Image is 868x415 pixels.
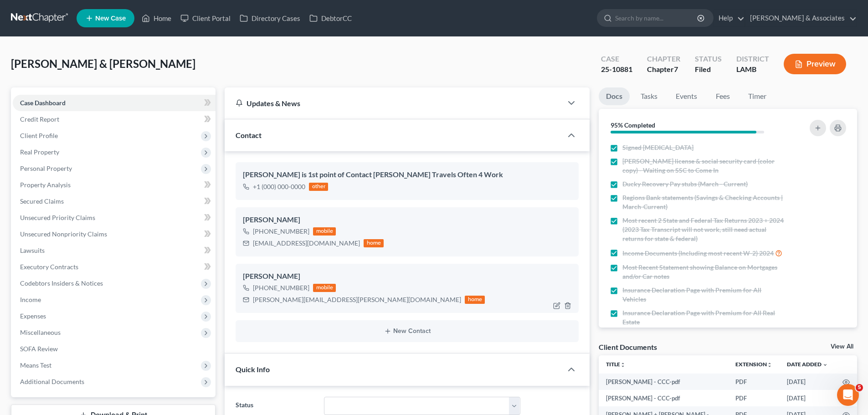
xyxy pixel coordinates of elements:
[20,312,46,320] span: Expenses
[599,374,728,390] td: [PERSON_NAME] - CCC-pdf
[20,164,72,172] span: Personal Property
[741,87,774,105] a: Timer
[137,10,176,26] a: Home
[243,271,571,282] div: [PERSON_NAME]
[611,121,655,129] strong: 95% Completed
[20,132,58,139] span: Client Profile
[20,296,41,303] span: Income
[736,54,769,64] div: District
[784,54,846,74] button: Preview
[615,10,699,26] input: Search by name...
[606,361,626,368] a: Titleunfold_more
[243,215,571,225] div: [PERSON_NAME]
[599,87,630,105] a: Docs
[856,384,863,391] span: 5
[622,216,785,243] span: Most recent 2 State and Federal Tax Returns 2023 + 2024 (2023 Tax Transcript will not work, still...
[20,181,71,189] span: Property Analysis
[231,397,319,415] label: Status
[620,362,626,368] i: unfold_more
[13,259,216,275] a: Executory Contracts
[20,230,107,238] span: Unsecured Nonpriority Claims
[235,10,305,26] a: Directory Cases
[735,361,772,368] a: Extensionunfold_more
[253,239,360,248] div: [EMAIL_ADDRESS][DOMAIN_NAME]
[647,54,680,64] div: Chapter
[728,374,780,390] td: PDF
[668,87,704,105] a: Events
[20,279,103,287] span: Codebtors Insiders & Notices
[253,295,461,304] div: [PERSON_NAME][EMAIL_ADDRESS][PERSON_NAME][DOMAIN_NAME]
[622,179,748,189] span: Ducky Recovery Pay stubs (March - Current)
[243,328,571,335] button: New Contact
[20,328,61,336] span: Miscellaneous
[599,342,657,352] div: Client Documents
[13,341,216,357] a: SOFA Review
[20,246,45,254] span: Lawsuits
[736,64,769,75] div: LAMB
[601,64,632,75] div: 25-10881
[253,182,305,191] div: +1 (000) 000-0000
[622,249,774,258] span: Income Documents (Including most recent W-2) 2024
[599,390,728,406] td: [PERSON_NAME] - CCC-pdf
[13,111,216,128] a: Credit Report
[313,284,336,292] div: mobile
[95,15,126,22] span: New Case
[745,10,857,26] a: [PERSON_NAME] & Associates
[20,214,95,221] span: Unsecured Priority Claims
[714,10,745,26] a: Help
[11,57,195,70] span: [PERSON_NAME] & [PERSON_NAME]
[20,99,66,107] span: Case Dashboard
[253,227,309,236] div: [PHONE_NUMBER]
[13,210,216,226] a: Unsecured Priority Claims
[465,296,485,304] div: home
[236,131,262,139] span: Contact
[13,95,216,111] a: Case Dashboard
[20,345,58,353] span: SOFA Review
[622,286,785,304] span: Insurance Declaration Page with Premium for All Vehicles
[243,169,571,180] div: [PERSON_NAME] is 1st point of Contact [PERSON_NAME] Travels Often 4 Work
[822,362,828,368] i: expand_more
[780,374,835,390] td: [DATE]
[728,390,780,406] td: PDF
[622,193,785,211] span: Regions Bank statements (Savings & Checking Accounts | March-Current)
[20,263,78,271] span: Executory Contracts
[622,157,785,175] span: [PERSON_NAME] license & social security card (color copy) - Waiting on SSC to Come In
[837,384,859,406] iframe: Intercom live chat
[20,361,51,369] span: Means Test
[13,193,216,210] a: Secured Claims
[674,65,678,73] span: 7
[767,362,772,368] i: unfold_more
[13,177,216,193] a: Property Analysis
[13,226,216,242] a: Unsecured Nonpriority Claims
[13,242,216,259] a: Lawsuits
[253,283,309,292] div: [PHONE_NUMBER]
[622,143,693,152] span: Signed [MEDICAL_DATA]
[695,54,722,64] div: Status
[309,183,328,191] div: other
[601,54,632,64] div: Case
[708,87,737,105] a: Fees
[20,148,59,156] span: Real Property
[236,98,551,108] div: Updates & News
[20,115,59,123] span: Credit Report
[695,64,722,75] div: Filed
[780,390,835,406] td: [DATE]
[633,87,665,105] a: Tasks
[622,308,785,327] span: Insurance Declaration Page with Premium for All Real Estate
[622,263,785,281] span: Most Recent Statement showing Balance on Mortgages and/or Car notes
[313,227,336,236] div: mobile
[831,343,853,350] a: View All
[787,361,828,368] a: Date Added expand_more
[236,365,270,374] span: Quick Info
[20,197,64,205] span: Secured Claims
[176,10,235,26] a: Client Portal
[20,378,84,385] span: Additional Documents
[364,239,384,247] div: home
[647,64,680,75] div: Chapter
[305,10,356,26] a: DebtorCC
